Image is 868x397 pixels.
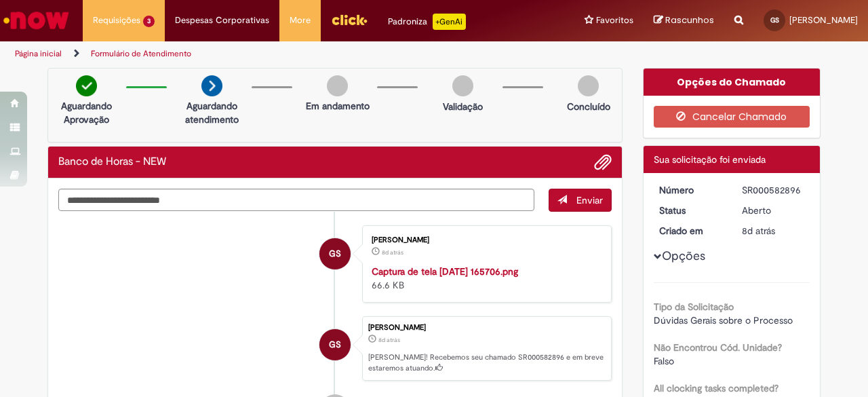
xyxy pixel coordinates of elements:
[54,99,119,126] p: Aguardando Aprovação
[329,238,341,270] span: GS
[175,14,269,27] span: Despesas Corporativas
[594,153,612,171] button: Adicionar anexos
[742,204,805,217] div: Aberto
[58,316,612,381] li: Gabriel Bernardo Da Silva
[319,329,351,360] div: Gabriel Bernardo Da Silva
[76,75,97,96] img: check-circle-green.png
[654,314,793,326] span: Dúvidas Gerais sobre o Processo
[143,16,155,27] span: 3
[742,183,805,197] div: SR000582896
[578,75,599,96] img: img-circle-grey.png
[576,194,603,206] span: Enviar
[382,248,403,257] time: 23/09/2025 16:57:48
[58,189,534,211] textarea: Digite sua mensagem aqui...
[58,156,166,168] h2: Banco de Horas - NEW Histórico de tíquete
[331,10,368,30] img: click_logo_yellow_360x200.png
[654,153,766,166] span: Sua solicitação foi enviada
[378,336,400,344] time: 23/09/2025 17:01:14
[329,328,341,361] span: GS
[654,14,714,27] a: Rascunhos
[649,224,732,238] dt: Criado em
[644,69,821,96] div: Opções do Chamado
[654,301,734,313] b: Tipo da Solicitação
[742,224,805,238] div: 23/09/2025 17:01:14
[319,238,351,269] div: Gabriel Bernardo Da Silva
[306,99,370,113] p: Em andamento
[654,341,782,354] b: Não Encontrou Cód. Unidade?
[372,265,518,278] a: Captura de tela [DATE] 165706.png
[382,248,403,257] span: 8d atrás
[549,189,612,212] button: Enviar
[290,14,311,27] span: More
[179,99,245,126] p: Aguardando atendimento
[378,336,400,344] span: 8d atrás
[665,14,714,26] span: Rascunhos
[368,324,604,332] div: [PERSON_NAME]
[770,16,779,24] span: GS
[443,100,483,113] p: Validação
[654,382,778,394] b: All clocking tasks completed?
[372,236,597,244] div: [PERSON_NAME]
[654,106,810,128] button: Cancelar Chamado
[91,48,191,59] a: Formulário de Atendimento
[742,225,775,237] span: 8d atrás
[1,7,71,34] img: ServiceNow
[433,14,466,30] p: +GenAi
[452,75,473,96] img: img-circle-grey.png
[372,265,597,292] div: 66.6 KB
[10,41,568,67] ul: Trilhas de página
[327,75,348,96] img: img-circle-grey.png
[596,14,633,27] span: Favoritos
[789,14,858,26] span: [PERSON_NAME]
[368,352,604,373] p: [PERSON_NAME]! Recebemos seu chamado SR000582896 e em breve estaremos atuando.
[388,14,466,30] div: Padroniza
[15,48,62,59] a: Página inicial
[93,14,140,27] span: Requisições
[567,100,610,113] p: Concluído
[742,225,775,237] time: 23/09/2025 17:01:14
[649,204,732,217] dt: Status
[654,355,674,367] span: Falso
[649,183,732,197] dt: Número
[201,75,222,96] img: arrow-next.png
